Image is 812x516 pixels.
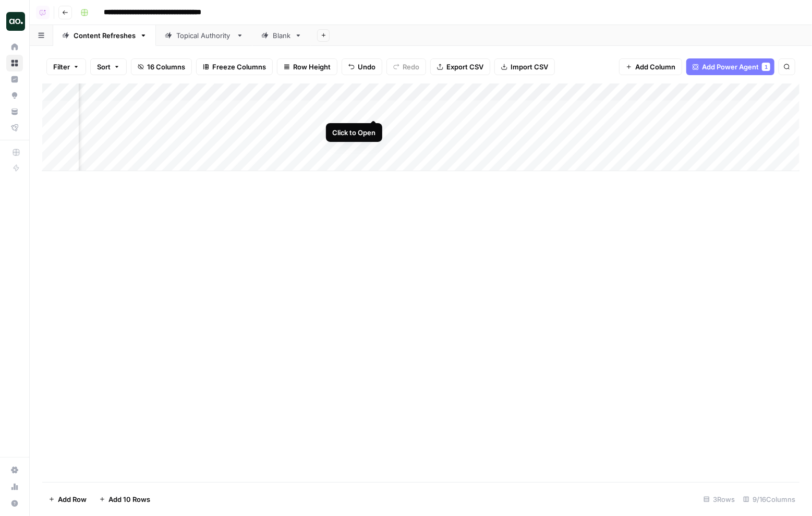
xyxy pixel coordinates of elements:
[6,8,23,34] button: Workspace: Nick's Workspace
[332,127,376,138] div: Click to Open
[6,39,23,55] a: Home
[6,55,23,71] a: Browse
[6,71,23,88] a: Insights
[6,87,23,104] a: Opportunities
[42,491,93,508] button: Add Row
[702,62,759,72] span: Add Power Agent
[131,58,192,75] button: 16 Columns
[93,491,156,508] button: Add 10 Rows
[6,462,23,478] a: Settings
[97,62,111,72] span: Sort
[446,62,483,72] span: Export CSV
[74,30,136,41] div: Content Refreshes
[293,62,331,72] span: Row Height
[619,58,682,75] button: Add Column
[494,58,555,75] button: Import CSV
[765,63,768,71] span: 1
[156,25,252,46] a: Topical Authority
[90,58,127,75] button: Sort
[386,58,426,75] button: Redo
[212,62,266,72] span: Freeze Columns
[53,25,156,46] a: Content Refreshes
[252,25,311,46] a: Blank
[6,495,23,512] button: Help + Support
[196,58,273,75] button: Freeze Columns
[108,494,150,505] span: Add 10 Rows
[273,30,290,41] div: Blank
[6,478,23,495] a: Usage
[53,62,70,72] span: Filter
[430,58,490,75] button: Export CSV
[6,12,25,31] img: Nick's Workspace Logo
[147,62,185,72] span: 16 Columns
[762,63,770,71] div: 1
[342,58,382,75] button: Undo
[277,58,337,75] button: Row Height
[58,494,87,505] span: Add Row
[6,103,23,120] a: Your Data
[739,491,799,508] div: 9/16 Columns
[176,30,232,41] div: Topical Authority
[635,62,675,72] span: Add Column
[699,491,739,508] div: 3 Rows
[403,62,419,72] span: Redo
[686,58,774,75] button: Add Power Agent1
[358,62,375,72] span: Undo
[6,119,23,136] a: Flightpath
[511,62,548,72] span: Import CSV
[46,58,86,75] button: Filter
